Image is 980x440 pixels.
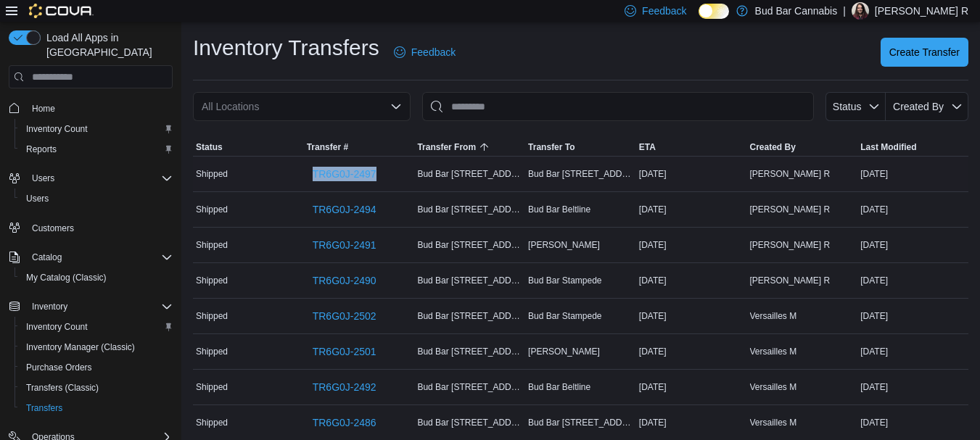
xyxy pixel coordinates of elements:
[857,138,968,156] button: Last Modified
[313,309,376,323] span: TR6G0J-2502
[196,310,228,322] span: Shipped
[196,204,228,215] span: Shipped
[750,310,797,322] span: Versailles M
[26,249,67,266] button: Catalog
[313,344,376,359] span: TR6G0J-2501
[528,417,633,428] span: Bud Bar [STREET_ADDRESS]
[636,201,747,218] div: [DATE]
[750,275,831,286] span: [PERSON_NAME] R
[417,381,522,393] span: Bud Bar [STREET_ADDRESS]
[313,415,376,430] span: TR6G0J-2486
[20,399,68,417] a: Transfers
[26,321,88,333] span: Inventory Count
[750,141,796,153] span: Created By
[26,100,61,117] a: Home
[196,381,228,393] span: Shipped
[390,101,402,112] button: Open list of options
[20,141,173,158] span: Reports
[26,144,57,155] span: Reports
[20,359,173,376] span: Purchase Orders
[20,318,173,336] span: Inventory Count
[313,273,376,288] span: TR6G0J-2490
[15,139,178,159] button: Reports
[857,307,968,325] div: [DATE]
[26,272,107,283] span: My Catalog (Classic)
[636,414,747,431] div: [DATE]
[852,2,869,20] div: Kellie R
[26,298,73,315] button: Inventory
[26,170,173,187] span: Users
[414,138,525,156] button: Transfer From
[642,4,686,18] span: Feedback
[15,317,178,337] button: Inventory Count
[417,417,522,428] span: Bud Bar [STREET_ADDRESS]
[32,301,67,312] span: Inventory
[636,138,747,156] button: ETA
[196,275,228,286] span: Shipped
[313,167,376,181] span: TR6G0J-2497
[636,343,747,360] div: [DATE]
[886,92,968,121] button: Created By
[26,341,135,353] span: Inventory Manager (Classic)
[417,168,522,180] span: Bud Bar [STREET_ADDRESS]
[20,269,112,286] a: My Catalog (Classic)
[307,373,382,402] a: TR6G0J-2492
[20,379,104,397] a: Transfers (Classic)
[750,168,831,180] span: [PERSON_NAME] R
[307,141,348,153] span: Transfer #
[20,359,98,376] a: Purchase Orders
[196,141,223,153] span: Status
[196,346,228,357] span: Shipped
[528,275,601,286] span: Bud Bar Stampede
[422,92,814,121] input: This is a search bar. After typing your query, hit enter to filter the results lower in the page.
[26,362,92,373] span: Purchase Orders
[417,239,522,251] span: Bud Bar [STREET_ADDRESS]
[20,379,173,397] span: Transfers (Classic)
[41,30,173,59] span: Load All Apps in [GEOGRAPHIC_DATA]
[525,138,636,156] button: Transfer To
[857,343,968,360] div: [DATE]
[857,236,968,254] div: [DATE]
[699,19,699,20] span: Dark Mode
[196,239,228,251] span: Shipped
[747,138,858,156] button: Created By
[881,38,968,67] button: Create Transfer
[26,382,99,394] span: Transfers (Classic)
[313,238,376,252] span: TR6G0J-2491
[26,170,60,187] button: Users
[528,239,600,251] span: [PERSON_NAME]
[26,193,49,204] span: Users
[307,302,382,331] a: TR6G0J-2502
[313,202,376,217] span: TR6G0J-2494
[15,357,178,378] button: Purchase Orders
[825,92,886,121] button: Status
[313,380,376,394] span: TR6G0J-2492
[26,249,173,266] span: Catalog
[636,307,747,325] div: [DATE]
[528,310,601,322] span: Bud Bar Stampede
[307,195,382,224] a: TR6G0J-2494
[528,381,590,393] span: Bud Bar Beltline
[15,119,178,139] button: Inventory Count
[636,378,747,396] div: [DATE]
[26,220,80,237] a: Customers
[528,346,600,357] span: [PERSON_NAME]
[193,138,304,156] button: Status
[528,204,590,215] span: Bud Bar Beltline
[750,381,797,393] span: Versailles M
[417,310,522,322] span: Bud Bar [STREET_ADDRESS]
[755,2,838,20] p: Bud Bar Cannabis
[26,402,62,414] span: Transfers
[417,275,522,286] span: Bud Bar [STREET_ADDRESS]
[15,188,178,209] button: Users
[843,2,846,20] p: |
[857,272,968,289] div: [DATE]
[857,414,968,431] div: [DATE]
[528,141,575,153] span: Transfer To
[20,190,173,207] span: Users
[3,247,178,267] button: Catalog
[20,120,173,138] span: Inventory Count
[3,217,178,238] button: Customers
[32,223,74,234] span: Customers
[889,45,960,59] span: Create Transfer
